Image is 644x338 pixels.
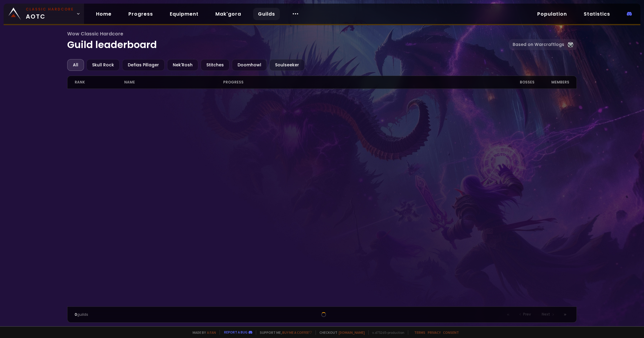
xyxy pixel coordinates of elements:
[542,312,550,317] span: Next
[535,76,569,89] div: members
[26,7,74,21] span: AOTC
[67,30,509,52] h1: Guild leaderboard
[414,330,425,335] a: Terms
[269,59,305,71] div: Soulseeker
[509,39,577,50] a: Based on Warcraftlogs
[443,330,459,335] a: Consent
[256,330,312,335] span: Support me,
[201,59,229,71] div: Stitches
[75,312,198,317] div: guilds
[282,330,312,335] a: Buy me a coffee
[428,330,441,335] a: Privacy
[211,8,246,20] a: Mak'gora
[339,330,365,335] a: [DOMAIN_NAME]
[232,59,267,71] div: Doomhowl
[67,30,509,38] span: Wow Classic Hardcore
[167,59,198,71] div: Nek'Rosh
[124,8,158,20] a: Progress
[223,76,495,89] div: progress
[316,330,365,335] span: Checkout
[224,330,247,334] a: Report a bug
[26,7,74,12] small: Classic Hardcore
[189,330,216,335] span: Made by
[165,8,203,20] a: Equipment
[207,330,216,335] a: a fan
[124,76,223,89] div: name
[91,8,116,20] a: Home
[495,76,535,89] div: Bosses
[75,76,124,89] div: rank
[253,8,280,20] a: Guilds
[523,312,531,317] span: Prev
[532,8,572,20] a: Population
[368,330,404,335] span: v. d752d5 - production
[122,59,165,71] div: Defias Pillager
[568,42,573,47] img: Warcraftlog
[86,59,120,71] div: Skull Rock
[67,59,84,71] div: All
[75,312,77,317] span: 0
[579,8,615,20] a: Statistics
[4,4,84,24] a: Classic HardcoreAOTC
